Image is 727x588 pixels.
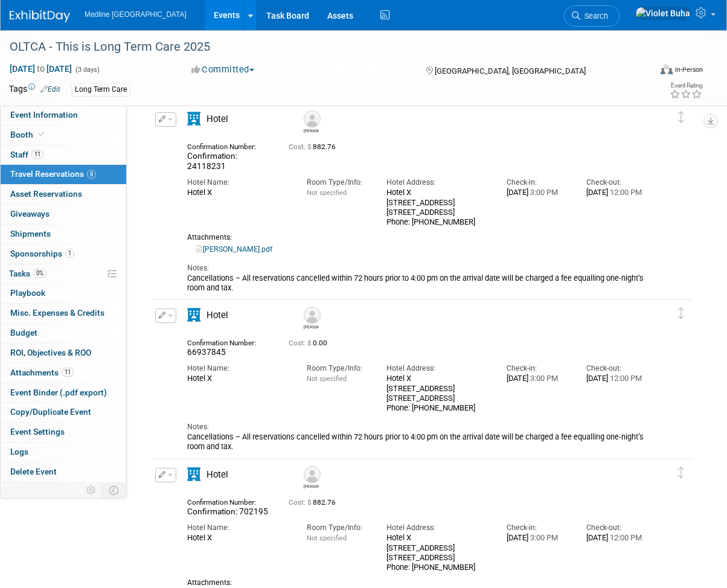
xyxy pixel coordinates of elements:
[678,307,684,319] i: Click and drag to move item
[1,165,126,184] a: Travel Reservations8
[10,169,96,179] span: Travel Reservations
[586,177,648,188] div: Check-out:
[386,188,488,227] div: Hotel X [STREET_ADDRESS] [STREET_ADDRESS] Phone: [PHONE_NUMBER]
[207,469,228,480] span: Hotel
[586,533,648,543] div: [DATE]
[289,142,341,151] span: 882.76
[507,177,568,188] div: Check-in:
[307,375,347,383] span: Not specified
[187,363,289,374] div: Hotel Name:
[74,66,100,74] span: (3 days)
[304,127,319,134] div: Lindsay Barker
[507,533,568,543] div: [DATE]
[1,185,126,204] a: Asset Reservations
[1,205,126,224] a: Giveaways
[386,363,488,374] div: Hotel Address:
[10,209,50,219] span: Giveaways
[304,110,321,127] img: Lindsay Barker
[187,112,200,126] i: Hotel
[10,328,37,337] span: Budget
[10,368,74,377] span: Attachments
[10,150,43,159] span: Staff
[187,422,648,432] div: Notes:
[1,284,126,303] a: Playbook
[386,533,488,572] div: Hotel X [STREET_ADDRESS] [STREET_ADDRESS] Phone: [PHONE_NUMBER]
[1,403,126,422] a: Copy/Duplicate Event
[9,63,72,74] span: [DATE] [DATE]
[1,106,126,125] a: Event Information
[608,374,642,383] span: 12:00 PM
[304,324,319,330] div: Chris Stovell
[71,83,130,96] div: Long Term Care
[207,113,228,124] span: Hotel
[187,233,648,242] div: Attachments:
[289,498,313,507] span: Cost: $
[10,407,91,417] span: Copy/Duplicate Event
[187,188,289,197] div: Hotel X
[10,229,51,238] span: Shipments
[586,363,648,374] div: Check-out:
[670,83,702,89] div: Event Rating
[187,335,271,347] div: Confirmation Number:
[580,11,608,21] span: Search
[39,131,45,138] i: Booth reservation complete
[386,374,488,413] div: Hotel X [STREET_ADDRESS] [STREET_ADDRESS] Phone: [PHONE_NUMBER]
[10,288,45,298] span: Playbook
[307,177,368,188] div: Room Type/Info:
[207,310,228,321] span: Hotel
[1,126,126,145] a: Booth
[187,63,259,76] button: Committed
[65,249,74,258] span: 1
[187,374,289,383] div: Hotel X
[1,244,126,264] a: Sponsorships1
[289,339,313,347] span: Cost: $
[187,263,648,273] div: Notes:
[1,344,126,363] a: ROI, Objectives & ROO
[1,363,126,383] a: Attachments11
[187,432,648,452] div: Cancellations – All reservations cancelled within 72 hours prior to 4:00 pm on the arrival date w...
[102,482,127,498] td: Toggle Event Tabs
[187,177,289,188] div: Hotel Name:
[507,374,568,383] div: [DATE]
[1,443,126,462] a: Logs
[304,307,321,324] img: Chris Stovell
[187,151,237,171] span: Confirmation: 24118231
[187,468,200,481] i: Hotel
[528,533,558,542] span: 3:00 PM
[678,467,684,478] i: Click and drag to move item
[528,188,558,197] span: 3:00 PM
[564,5,620,27] a: Search
[10,130,47,139] span: Booth
[40,85,60,94] a: Edit
[608,188,642,197] span: 12:00 PM
[187,308,200,322] i: Hotel
[528,374,558,383] span: 3:00 PM
[1,423,126,442] a: Event Settings
[289,498,341,507] span: 882.76
[507,363,568,374] div: Check-in:
[33,269,46,278] span: 0%
[1,304,126,323] a: Misc. Expenses & Credits
[9,83,60,97] td: Tags
[87,170,96,179] span: 8
[1,225,126,244] a: Shipments
[304,466,321,483] img: Patricia Howlett
[307,189,347,197] span: Not specified
[586,188,648,197] div: [DATE]
[31,150,43,159] span: 11
[301,307,322,330] div: Chris Stovell
[307,523,368,533] div: Room Type/Info:
[289,339,332,347] span: 0.00
[187,533,289,543] div: Hotel X
[10,249,74,258] span: Sponsorships
[678,111,684,123] i: Click and drag to move item
[301,110,322,134] div: Lindsay Barker
[307,534,347,542] span: Not specified
[81,482,102,498] td: Personalize Event Tab Strip
[661,65,673,74] img: Format-Inperson.png
[62,368,74,377] span: 11
[187,139,271,151] div: Confirmation Number:
[187,494,271,507] div: Confirmation Number:
[196,245,272,254] a: [PERSON_NAME].pdf
[608,533,642,542] span: 12:00 PM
